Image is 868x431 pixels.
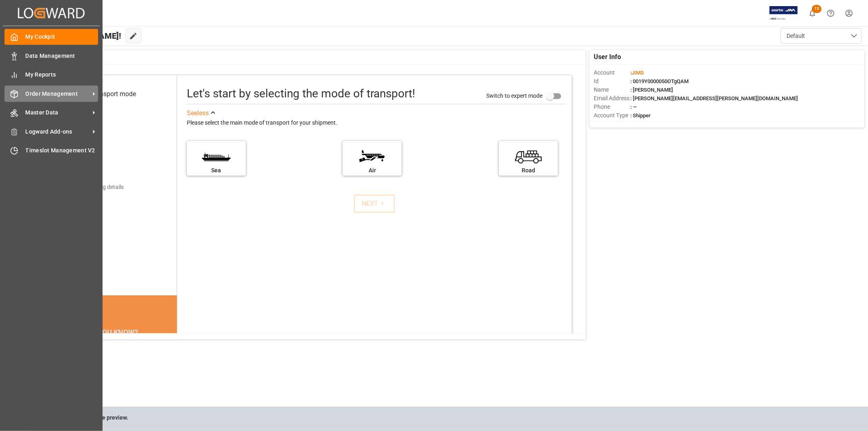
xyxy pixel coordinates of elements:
span: Master Data [26,108,90,117]
span: Logward Add-ons [26,128,90,136]
span: Timeslot Management V2 [26,146,98,155]
button: open menu [781,28,862,44]
span: User Info [594,52,621,62]
a: My Reports [4,67,98,83]
span: Phone [594,103,630,111]
span: : [PERSON_NAME][EMAIL_ADDRESS][PERSON_NAME][DOMAIN_NAME] [630,95,798,101]
a: Data Management [4,48,98,64]
span: Switch to expert mode [486,92,542,99]
span: My Cockpit [26,33,98,41]
span: Account [594,68,630,77]
span: Email Address [594,94,630,103]
img: Exertis%20JAM%20-%20Email%20Logo.jpg_1722504956.jpg [770,6,798,20]
span: Hello [PERSON_NAME]! [34,28,121,44]
div: Sea [191,166,242,175]
a: My Cockpit [4,29,98,45]
div: Air [347,166,398,175]
button: NEXT [354,195,395,213]
span: : — [630,104,637,110]
span: Default [787,32,805,40]
span: Data Management [26,52,98,60]
button: show 13 new notifications [803,4,822,22]
div: Let's start by selecting the mode of transport! [187,85,415,102]
div: Select transport mode [73,89,136,99]
span: : [630,70,644,76]
span: JIMS [632,70,644,76]
span: My Reports [26,70,98,79]
div: Road [503,166,554,175]
button: Help Center [822,4,840,22]
span: Account Type [594,111,630,120]
span: : Shipper [630,112,651,119]
a: Timeslot Management V2 [4,143,98,158]
span: : 0019Y0000050OTgQAM [630,78,689,84]
div: NEXT [362,199,387,209]
span: 13 [812,5,822,13]
div: Please select the main mode of transport for your shipment. [187,118,566,128]
span: Id [594,77,630,86]
span: : [PERSON_NAME] [630,87,673,93]
div: See less [187,108,209,118]
span: Order Management [26,90,90,98]
div: DID YOU KNOW? [46,324,177,341]
span: Name [594,86,630,94]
